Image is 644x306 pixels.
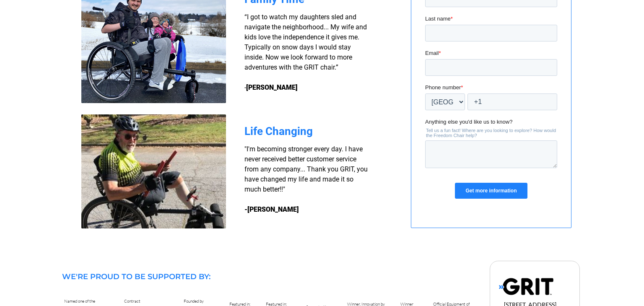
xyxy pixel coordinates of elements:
strong: -[PERSON_NAME] [244,205,299,213]
span: “I got to watch my daughters sled and navigate the neighborhood... My wife and kids love the inde... [244,13,367,91]
span: WE'RE PROUD TO BE SUPPORTED BY: [62,272,210,281]
span: "I'm becoming stronger every day. I have never received better customer service from any company.... [244,145,368,193]
span: Life Changing [244,125,313,137]
strong: [PERSON_NAME] [246,83,298,91]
